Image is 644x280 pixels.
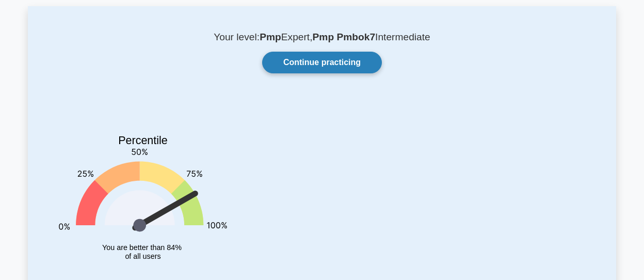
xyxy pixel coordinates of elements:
[260,32,281,42] b: Pmp
[118,134,168,147] text: Percentile
[125,253,160,261] tspan: of all users
[313,32,376,42] b: Pmp Pmbok7
[102,243,182,252] tspan: You are better than 84%
[53,31,591,43] p: Your level: Expert, Intermediate
[262,52,382,73] a: Continue practicing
